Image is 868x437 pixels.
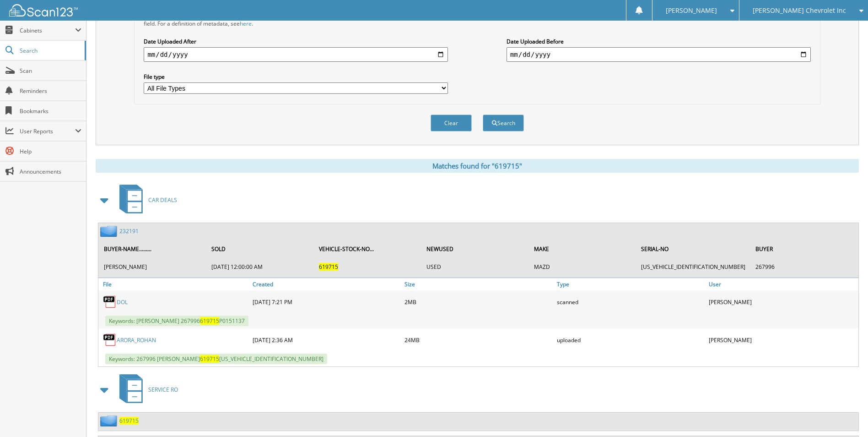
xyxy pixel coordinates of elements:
[96,159,859,173] div: Matches found for "619715"
[555,278,706,290] a: Type
[144,38,448,45] label: Date Uploaded After
[751,240,857,258] th: BUYER
[20,67,81,75] span: Scan
[822,393,868,437] iframe: Chat Widget
[507,38,811,45] label: Date Uploaded Before
[636,240,750,258] th: SERIAL-NO
[20,147,81,155] span: Help
[20,47,80,55] span: Search
[103,295,117,309] img: PDF.png
[706,278,858,290] a: User
[114,371,178,408] a: SERVICE RO
[507,47,811,62] input: end
[20,107,81,115] span: Bookmarks
[250,331,402,349] div: [DATE] 2:36 AM
[402,331,554,349] div: 24MB
[20,27,75,34] span: Cabinets
[422,240,528,258] th: NEWUSED
[119,227,139,235] a: 232191
[114,182,177,218] a: CAR DEALS
[20,87,81,95] span: Reminders
[148,196,177,204] span: CAR DEALS
[706,331,858,349] div: [PERSON_NAME]
[105,316,248,326] span: Keywords: [PERSON_NAME] 267996 P0151137
[99,259,206,274] td: [PERSON_NAME]
[200,317,219,325] span: 619715
[148,386,178,393] span: SERVICE RO
[103,333,117,347] img: PDF.png
[117,298,128,306] a: DOL
[402,278,554,290] a: Size
[402,293,554,311] div: 2MB
[99,240,206,258] th: BUYER-NAME.........
[555,331,706,349] div: uploaded
[98,278,250,290] a: File
[207,259,313,274] td: [DATE] 12:00:00 AM
[666,8,717,13] span: [PERSON_NAME]
[422,259,528,274] td: USED
[483,115,524,131] button: Search
[636,259,750,274] td: [US_VEHICLE_IDENTIFICATION_NUMBER]
[751,259,857,274] td: 267996
[240,20,252,27] a: here
[431,115,472,131] button: Clear
[144,47,448,62] input: start
[529,259,636,274] td: MAZD
[250,293,402,311] div: [DATE] 7:21 PM
[314,240,421,258] th: VEHICLE-STOCK-NO...
[100,225,119,237] img: folder2.png
[753,8,846,13] span: [PERSON_NAME] Chevrolet Inc
[319,263,338,271] span: 619715
[555,293,706,311] div: scanned
[144,73,448,81] label: File type
[200,355,219,363] span: 619715
[207,240,313,258] th: SOLD
[105,354,327,364] span: Keywords: 267996 [PERSON_NAME] [US_VEHICLE_IDENTIFICATION_NUMBER]
[250,278,402,290] a: Created
[100,415,119,426] img: folder2.png
[20,168,81,175] span: Announcements
[9,4,78,16] img: scan123-logo-white.svg
[529,240,636,258] th: MAKE
[20,127,75,135] span: User Reports
[119,417,139,425] a: 619715
[706,293,858,311] div: [PERSON_NAME]
[117,336,156,344] a: ARORA_ROHAN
